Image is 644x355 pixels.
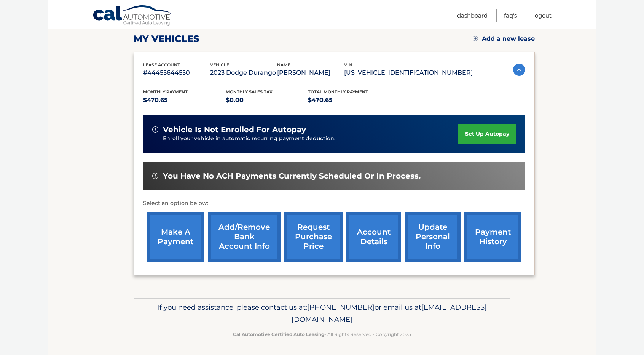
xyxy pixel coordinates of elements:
p: [PERSON_NAME] [277,67,344,78]
a: FAQ's [504,9,517,22]
a: Cal Automotive [92,5,172,27]
a: Logout [533,9,552,22]
p: [US_VEHICLE_IDENTIFICATION_NUMBER] [344,67,473,78]
p: $470.65 [143,95,226,106]
span: [PHONE_NUMBER] [307,303,375,312]
span: Monthly Payment [143,89,188,94]
span: lease account [143,62,180,67]
img: alert-white.svg [152,173,158,179]
span: Total Monthly Payment [308,89,368,94]
span: You have no ACH payments currently scheduled or in process. [163,171,421,181]
span: Monthly sales Tax [226,89,273,94]
img: alert-white.svg [152,126,158,133]
a: set up autopay [458,124,516,144]
p: #44455644550 [143,67,210,78]
p: Enroll your vehicle in automatic recurring payment deduction. [163,134,458,143]
p: If you need assistance, please contact us at: or email us at [139,301,505,326]
a: make a payment [147,212,204,262]
span: name [277,62,290,67]
a: payment history [464,212,521,262]
a: update personal info [405,212,461,262]
a: Add/Remove bank account info [208,212,281,262]
span: vehicle is not enrolled for autopay [163,125,306,134]
img: add.svg [473,36,478,41]
h2: my vehicles [134,33,199,45]
strong: Cal Automotive Certified Auto Leasing [233,331,324,337]
p: Select an option below: [143,199,525,208]
p: $470.65 [308,95,391,106]
a: Add a new lease [473,35,535,43]
p: - All Rights Reserved - Copyright 2025 [139,330,505,338]
img: accordion-active.svg [513,64,525,76]
a: account details [346,212,401,262]
span: vehicle [210,62,229,67]
a: Dashboard [457,9,488,22]
span: [EMAIL_ADDRESS][DOMAIN_NAME] [292,303,487,324]
span: vin [344,62,352,67]
p: 2023 Dodge Durango [210,67,277,78]
a: request purchase price [284,212,343,262]
p: $0.00 [226,95,308,106]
